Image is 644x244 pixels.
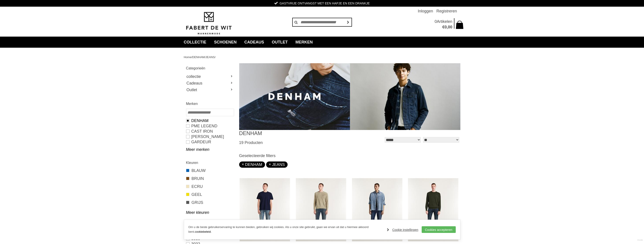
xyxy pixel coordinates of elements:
img: Fabert de Wit [184,11,234,35]
span: / [215,55,216,59]
h3: Geselecteerde filters [239,153,460,158]
img: DENHAM Ridge c hadden Jeans [240,178,290,241]
a: cookiebeleid [195,230,211,233]
a: Registreren [436,7,457,16]
a: BLAUW [186,168,234,173]
a: collectie [181,37,210,48]
h2: Kleuren [186,160,234,165]
span: € [442,25,444,29]
a: Merken [292,37,316,48]
a: DENHAM [192,55,205,59]
img: DENHAM Bolt fm jack Jeans [408,178,458,241]
a: BRUIN [186,176,234,181]
a: GRIJS [186,200,234,205]
a: DENHAM [242,162,262,167]
a: Home [184,55,192,59]
a: PME LEGEND [186,123,234,129]
img: DENHAM Ridge awd Jeans [352,178,402,241]
a: Cadeaus [241,37,267,48]
a: CAST IRON [186,129,234,134]
a: Outlet [186,87,234,93]
a: Meer merken [186,147,234,152]
a: DENHAM [186,118,234,123]
a: GARDEUR [186,139,234,145]
a: Divide [637,237,643,243]
a: Cookies accepteren [422,226,456,233]
span: Artikelen [437,19,452,24]
span: / [191,55,192,59]
h2: Merken [186,101,234,106]
span: , [447,25,448,29]
span: 19 Producten [239,140,263,145]
a: Schoenen [211,37,240,48]
p: Om u de beste gebruikerservaring te kunnen bieden, gebruiken wij cookies. Als u onze site gebruik... [188,225,383,234]
img: DENHAM Razor lhsc Jeans [296,178,346,241]
span: 0 [444,25,447,29]
a: collectie [186,73,234,80]
span: 0 [434,19,437,24]
a: Cookie instellingen [387,226,418,233]
a: ECRU [186,184,234,189]
span: 00 [448,25,452,29]
img: DENHAM [239,63,460,130]
a: Inloggen [418,7,433,16]
a: GEEL [186,192,234,197]
a: JEANS [206,55,215,59]
h1: DENHAM [239,130,350,137]
span: / [205,55,206,59]
a: Outlet [269,37,291,48]
a: Meer kleuren [186,210,234,215]
h2: Categorieën [186,65,234,71]
a: Cadeaus [186,80,234,87]
a: JEANS [269,162,285,167]
a: [PERSON_NAME] [186,134,234,139]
